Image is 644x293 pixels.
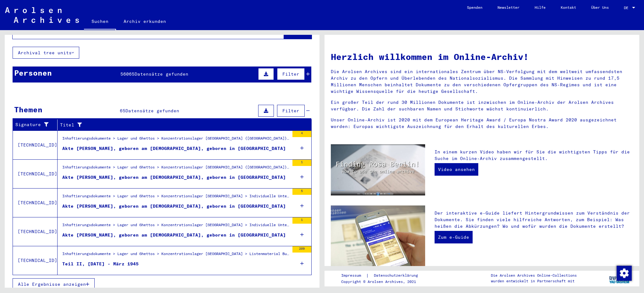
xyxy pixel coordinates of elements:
[125,108,179,114] span: Datensätze gefunden
[14,104,42,115] div: Themen
[331,68,633,95] p: Die Arolsen Archives sind ein internationales Zentrum über NS-Verfolgung mit dem weltweit umfasse...
[292,246,311,253] div: 209
[292,217,311,224] div: 1
[331,117,633,130] p: Unser Online-Archiv ist 2020 mit dem European Heritage Award / Europa Nostra Award 2020 ausgezeic...
[60,122,296,128] div: Titel
[60,120,304,130] div: Titel
[277,105,305,117] button: Filter
[331,144,425,195] img: video.jpg
[62,193,289,202] div: Inhaftierungsdokumente > Lager und Ghettos > Konzentrationslager [GEOGRAPHIC_DATA] > Individuelle...
[13,159,58,188] td: [TECHNICAL_ID]
[15,121,49,128] div: Signature
[13,246,58,275] td: [TECHNICAL_ID]
[341,272,425,279] div: |
[608,270,631,286] img: yv_logo.png
[62,174,286,181] div: Akte [PERSON_NAME], geboren am [DEMOGRAPHIC_DATA], geboren in [GEOGRAPHIC_DATA]
[62,203,286,210] div: Akte [PERSON_NAME], geboren am [DEMOGRAPHIC_DATA], geboren in [GEOGRAPHIC_DATA]
[13,131,58,159] td: [TECHNICAL_ID]
[13,217,58,246] td: [TECHNICAL_ID]
[292,189,311,195] div: 5
[331,205,425,269] img: eguide.jpg
[435,210,633,230] p: Der interaktive e-Guide liefert Hintergrundwissen zum Verständnis der Dokumente. Sie finden viele...
[62,251,289,260] div: Inhaftierungsdokumente > Lager und Ghettos > Konzentrationslager [GEOGRAPHIC_DATA] > Listenmateri...
[62,145,286,152] div: Akte [PERSON_NAME], geboren am [DEMOGRAPHIC_DATA], geboren in [GEOGRAPHIC_DATA]
[116,14,174,29] a: Archiv erkunden
[369,272,425,279] a: Datenschutzerklärung
[282,108,299,114] span: Filter
[120,108,125,114] span: 65
[84,14,116,30] a: Suchen
[341,279,425,285] p: Copyright © Arolsen Archives, 2021
[617,266,632,281] img: Zustimmung ändern
[5,7,79,23] img: Arolsen_neg.svg
[62,164,289,173] div: Inhaftierungsdokumente > Lager und Ghettos > Konzentrationslager [GEOGRAPHIC_DATA] ([GEOGRAPHIC_D...
[14,67,52,78] div: Personen
[282,71,299,77] span: Filter
[491,278,577,284] p: wurden entwickelt in Partnerschaft mit
[341,272,366,279] a: Impressum
[135,71,188,77] span: Datensätze gefunden
[624,6,631,10] span: DE
[435,149,633,162] p: In einem kurzen Video haben wir für Sie die wichtigsten Tipps für die Suche im Online-Archiv zusa...
[62,261,139,267] div: Teil II, [DATE] - März 1945
[13,278,95,290] button: Alle Ergebnisse anzeigen
[62,136,289,144] div: Inhaftierungsdokumente > Lager und Ghettos > Konzentrationslager [GEOGRAPHIC_DATA] ([GEOGRAPHIC_D...
[62,232,286,238] div: Akte [PERSON_NAME], geboren am [DEMOGRAPHIC_DATA], geboren in [GEOGRAPHIC_DATA]
[435,231,473,243] a: Zum e-Guide
[15,120,57,130] div: Signature
[331,50,633,63] h1: Herzlich willkommen im Online-Archiv!
[435,163,478,176] a: Video ansehen
[13,188,58,217] td: [TECHNICAL_ID]
[13,47,79,59] button: Archival tree units
[491,273,577,278] p: Die Arolsen Archives Online-Collections
[62,222,289,231] div: Inhaftierungsdokumente > Lager und Ghettos > Konzentrationslager [GEOGRAPHIC_DATA] > Individuelle...
[292,160,311,166] div: 1
[277,68,305,80] button: Filter
[18,281,86,287] span: Alle Ergebnisse anzeigen
[120,71,135,77] span: 56065
[331,99,633,112] p: Ein großer Teil der rund 30 Millionen Dokumente ist inzwischen im Online-Archiv der Arolsen Archi...
[292,131,311,137] div: 4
